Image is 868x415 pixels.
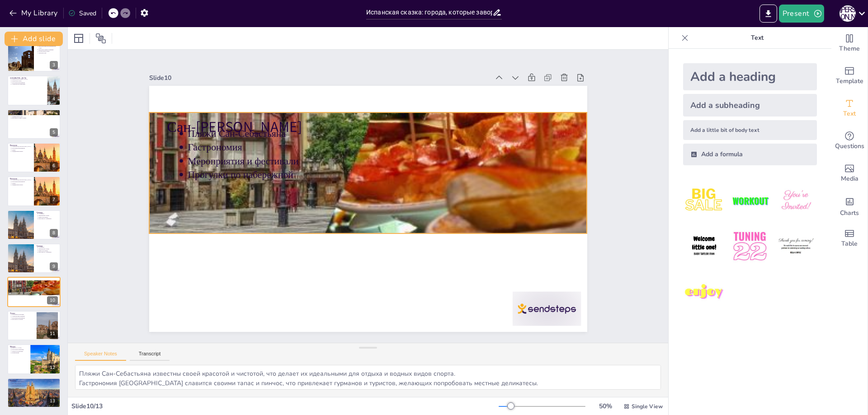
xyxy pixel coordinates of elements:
div: Get real-time input from your audience [831,125,868,157]
p: Архитектура и памятники [12,84,44,85]
div: 9 [50,262,58,270]
span: Charts [840,208,859,218]
div: 8 [50,229,58,237]
p: Прекрасные парки [12,80,44,82]
img: 6.jpeg [775,225,817,267]
span: Template [836,76,863,86]
p: Историческое наследие [12,314,34,316]
div: 9 [7,243,61,273]
button: Export to PowerPoint [759,5,777,23]
p: Кафе и рестораны [38,250,58,252]
div: 5 [7,109,61,139]
div: 5 [50,128,58,136]
p: Бильбао [10,379,58,382]
p: Ночная жизнь города [38,51,58,52]
span: Position [95,33,106,44]
p: Барселона известна архитектурой Гауди [38,45,58,48]
div: 12 [47,364,58,372]
p: Прогулки по Альбайсину [38,218,58,220]
p: Культурные мероприятия [12,82,44,84]
div: Add a subheading [683,94,817,117]
div: 12 [7,344,61,374]
p: Культурные мероприятия [12,181,31,183]
p: Прогулки по Альбайсину [38,252,58,253]
div: 4 [7,75,61,105]
p: Прогулки по улочкам [12,319,34,321]
button: Add slide [5,32,63,46]
div: 8 [7,210,61,240]
p: Альгамбра [38,247,58,248]
p: Text [692,27,822,49]
span: Text [843,109,856,119]
div: 6 [50,162,58,170]
p: Гранада [37,211,58,214]
p: Пляжи [12,183,31,185]
p: Ночная жизнь [12,352,44,354]
div: 10 [7,277,61,307]
p: Архитектура [GEOGRAPHIC_DATA] [12,146,31,148]
textarea: Пляжи Сан-Себастьяна известны своей красотой и чистотой, что делает их идеальными для отдыха и во... [75,365,661,390]
p: Мероприятия и фестивали [212,131,546,331]
div: 3 [50,61,58,69]
span: Questions [835,141,864,151]
p: Пляжи [12,149,31,151]
span: Theme [839,44,860,54]
button: К [PERSON_NAME] [840,5,856,23]
p: Культурные мероприятия [12,147,31,149]
p: [PERSON_NAME] [12,114,58,116]
div: Add a formula [683,144,817,165]
p: Севилья [10,110,58,113]
p: Гастрономические впечатления [12,384,58,386]
span: Media [841,174,859,184]
p: Кафе и рестораны [38,216,58,218]
div: Add charts and graphs [831,190,868,222]
div: Slide 10 / 13 [71,402,499,410]
p: Местная кухня [38,52,58,54]
p: Гранада [37,245,58,247]
p: Культурные памятники [12,349,44,351]
p: Традиционная паэлья [12,184,31,186]
div: 11 [47,330,58,338]
div: Add a little bit of body text [683,120,817,140]
p: [GEOGRAPHIC_DATA] [10,77,45,79]
p: Прогулки по набережной [12,287,58,289]
div: Slide 10 [320,186,619,364]
p: Музеи [GEOGRAPHIC_DATA] [12,79,44,80]
div: 50 % [594,402,616,410]
p: Гастрономия [218,143,552,343]
span: Single View [632,403,663,410]
div: Add a heading [683,63,817,90]
span: Table [841,239,858,249]
p: Толедо [10,312,34,315]
div: Add images, graphics, shapes or video [831,157,868,190]
p: Мероприятия и фестивали [12,285,58,287]
p: Пляжи Сан-Себастьяна [225,154,559,355]
div: 4 [50,95,58,103]
img: 3.jpeg [775,180,817,222]
p: Культурные мероприятия [12,386,58,387]
p: Архитектурные шедевры [12,315,34,317]
div: 11 [7,311,61,340]
p: Малага [10,345,45,348]
div: Add ready made slides [831,60,868,92]
p: Культурные мероприятия [12,317,34,319]
button: Present [779,5,824,23]
div: 13 [7,378,61,408]
button: My Library [7,6,61,20]
div: 7 [50,196,58,204]
img: 2.jpeg [729,180,771,222]
p: Живописные улочки [38,248,58,250]
p: [PERSON_NAME] [12,347,44,349]
p: Традиционная кухня [12,116,58,117]
p: Исторический центр [12,112,58,114]
div: К [PERSON_NAME] [840,5,856,22]
p: Пляжи Сан-Себастьяна [12,282,58,284]
button: Transcript [130,351,170,361]
p: Валенсия [10,144,31,147]
div: Add a table [831,222,868,255]
div: Add text boxes [831,92,868,125]
div: 13 [47,397,58,405]
div: Layout [71,31,86,46]
p: Гастрономия [12,284,58,285]
p: Сан-[PERSON_NAME] [9,281,57,284]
